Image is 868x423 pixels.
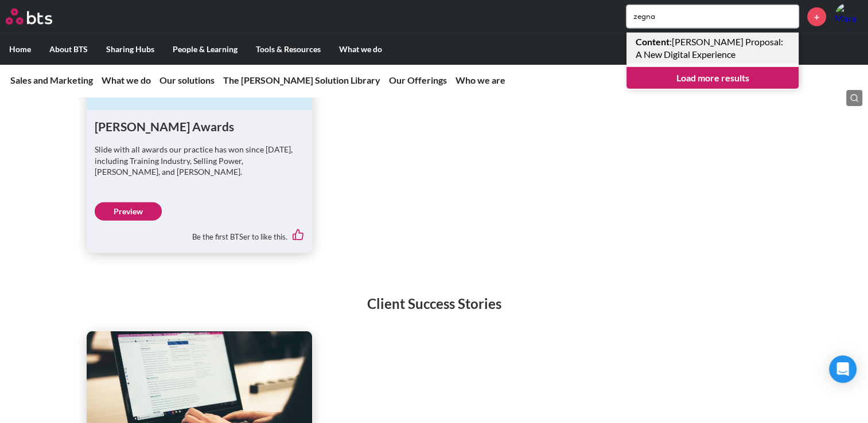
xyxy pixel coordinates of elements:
[95,118,304,135] h1: [PERSON_NAME] Awards
[95,221,304,245] div: Be the first BTSer to like this.
[6,9,73,25] a: Go home
[636,36,670,47] strong: Content
[835,3,862,30] a: Profile
[164,34,247,64] label: People & Learning
[102,75,151,85] a: What we do
[247,34,330,64] label: Tools & Resources
[223,75,380,85] a: The [PERSON_NAME] Solution Library
[97,34,164,64] label: Sharing Hubs
[10,75,93,85] a: Sales and Marketing
[95,202,162,221] a: Preview
[330,34,391,64] label: What we do
[95,144,304,178] p: Slide with all awards our practice has won since [DATE], including Training Industry, Selling Pow...
[835,3,862,30] img: Mara Georgopoulou
[807,7,826,26] a: +
[456,75,505,85] a: Who we are
[6,9,52,25] img: BTS Logo
[159,75,215,85] a: Our solutions
[626,67,799,89] a: Load more results
[829,355,857,383] div: Open Intercom Messenger
[40,34,97,64] label: About BTS
[626,33,799,64] a: Content:[PERSON_NAME] Proposal: A New Digital Experience
[389,75,447,85] a: Our Offerings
